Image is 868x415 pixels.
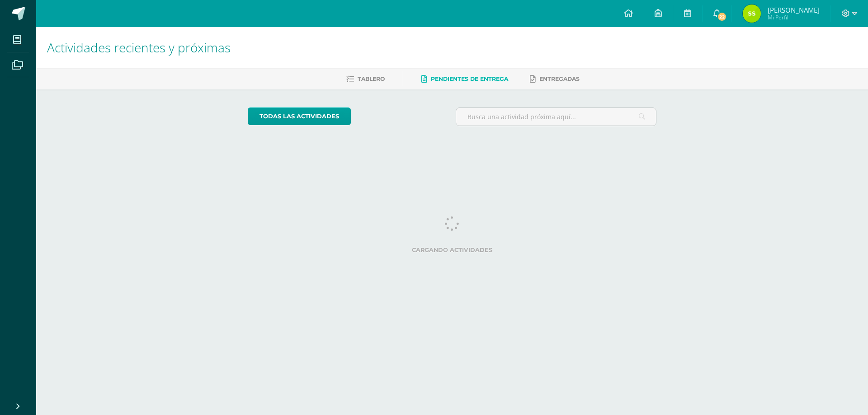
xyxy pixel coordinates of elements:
label: Cargando actividades [248,247,657,253]
a: todas las Actividades [248,107,351,125]
span: Actividades recientes y próximas [47,39,231,56]
a: Tablero [346,72,385,86]
span: Mi Perfil [768,14,820,21]
span: Pendientes de entrega [431,75,508,82]
span: 22 [717,12,727,22]
img: e8fcee8d1cfe8218e44d00f1c6eef56f.png [743,5,761,23]
a: Entregadas [530,72,580,86]
span: Tablero [358,75,385,82]
a: Pendientes de entrega [421,72,508,86]
span: Entregadas [539,75,580,82]
input: Busca una actividad próxima aquí... [456,108,656,126]
span: [PERSON_NAME] [768,5,820,14]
